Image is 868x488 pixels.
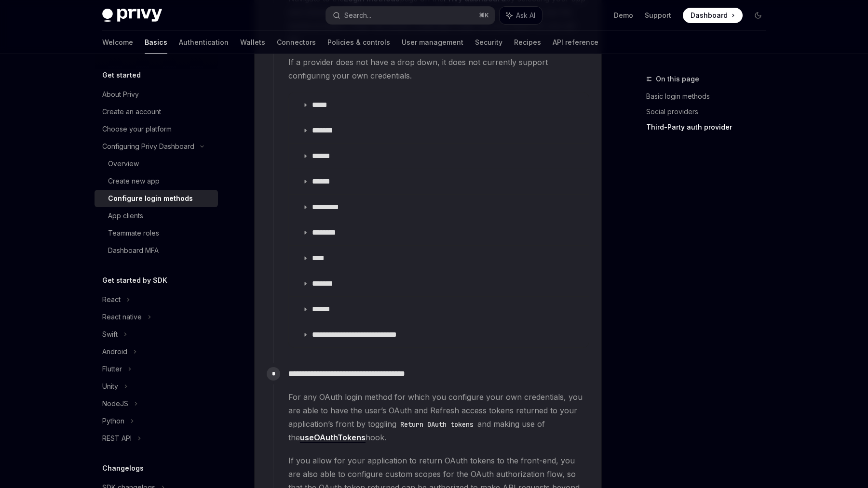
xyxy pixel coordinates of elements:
div: Create new app [108,175,160,187]
div: React [102,294,121,305]
a: Third-Party auth provider [646,119,773,135]
div: Unity [102,381,118,392]
span: Ask AI [516,11,535,20]
a: Recipes [514,31,541,54]
div: Swift [102,329,118,340]
div: About Privy [102,89,139,100]
span: If a provider does not have a drop down, it does not currently support configuring your own crede... [288,55,589,82]
a: Dashboard MFA [95,242,218,259]
a: API reference [553,31,598,54]
span: ⌘ K [479,12,489,19]
a: Demo [614,11,633,20]
div: Choose your platform [102,123,172,135]
button: Toggle dark mode [750,8,766,23]
div: Dashboard MFA [108,245,159,256]
a: Welcome [102,31,133,54]
div: Search... [344,10,371,21]
a: Basic login methods [646,89,773,104]
a: Create an account [95,103,218,120]
img: dark logo [102,9,162,22]
a: Security [475,31,502,54]
div: Python [102,415,124,427]
h5: Changelogs [102,462,144,474]
h5: Get started by SDK [102,275,167,286]
div: Configure login methods [108,193,193,204]
div: Android [102,346,127,357]
a: Create new app [95,172,218,190]
a: Configure login methods [95,190,218,207]
a: Authentication [179,31,229,54]
a: Overview [95,155,218,172]
a: Connectors [277,31,316,54]
a: User management [402,31,463,54]
div: Configuring Privy Dashboard [102,141,194,152]
a: Choose your platform [95,120,218,138]
div: Teammate roles [108,227,159,239]
div: Overview [108,158,139,170]
div: React native [102,311,142,323]
span: For any OAuth login method for which you configure your own credentials, you are able to have the... [288,390,589,444]
a: About Privy [95,86,218,103]
h5: Get started [102,69,141,81]
a: Wallets [240,31,265,54]
a: Policies & controls [327,31,390,54]
div: NodeJS [102,398,128,409]
button: Ask AI [500,7,542,24]
a: Basics [145,31,167,54]
a: Support [645,11,671,20]
a: Social providers [646,104,773,119]
div: Create an account [102,106,161,118]
a: App clients [95,207,218,224]
button: Search...⌘K [326,7,495,24]
a: useOAuthTokens [300,433,366,443]
div: Flutter [102,363,122,375]
div: REST API [102,433,132,444]
span: On this page [656,73,699,85]
div: App clients [108,210,143,222]
a: Dashboard [683,8,743,23]
a: Teammate roles [95,224,218,242]
span: Dashboard [691,11,728,20]
code: Return OAuth tokens [396,419,477,430]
